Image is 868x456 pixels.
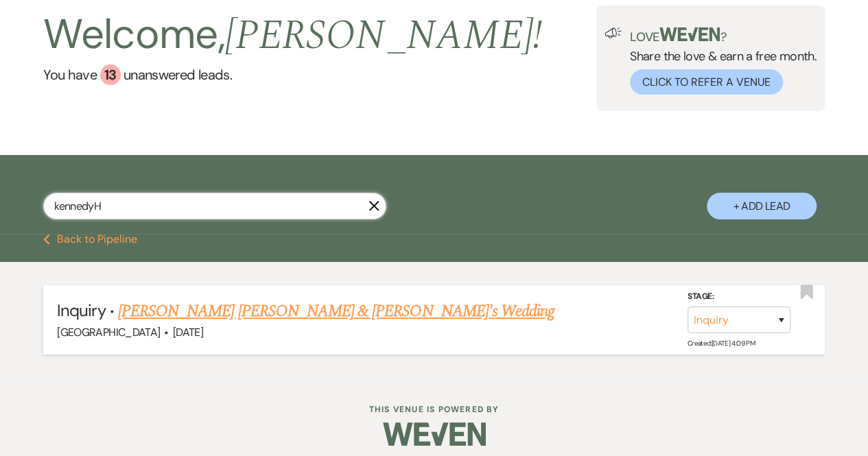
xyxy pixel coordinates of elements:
[225,4,542,67] span: [PERSON_NAME] !
[57,325,160,339] span: [GEOGRAPHIC_DATA]
[707,193,817,219] button: + Add Lead
[622,27,817,95] div: Share the love & earn a free month.
[43,5,542,64] h2: Welcome,
[57,300,105,321] span: Inquiry
[173,325,203,339] span: [DATE]
[43,193,386,219] input: Search by name, event date, email address or phone number
[688,289,790,304] label: Stage:
[630,69,783,95] button: Click to Refer a Venue
[118,299,554,324] a: [PERSON_NAME] [PERSON_NAME] & [PERSON_NAME]'s Wedding
[659,27,720,41] img: weven-logo-green.svg
[630,27,817,43] p: Love ?
[43,64,542,85] a: You have 13 unanswered leads.
[605,27,622,38] img: loud-speaker-illustration.svg
[43,234,137,245] button: Back to Pipeline
[688,339,755,348] span: Created: [DATE] 4:09 PM
[100,64,121,85] div: 13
